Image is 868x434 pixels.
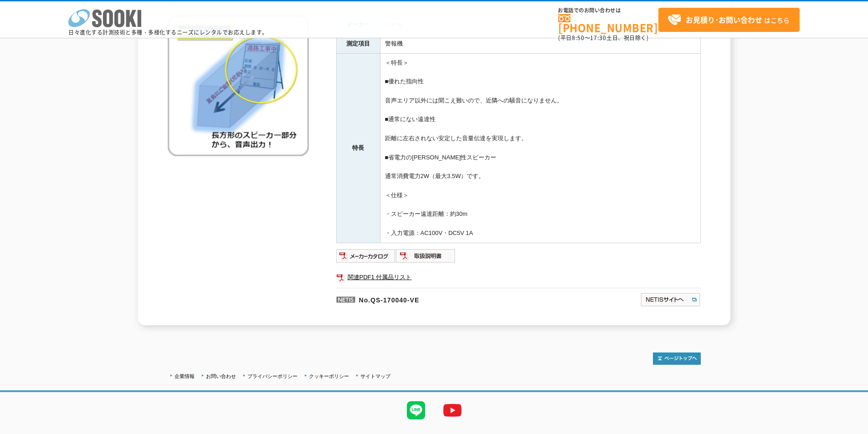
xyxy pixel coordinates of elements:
a: サイトマップ [360,373,390,379]
a: お問い合わせ [206,373,236,379]
a: メーカーカタログ [336,255,396,261]
a: 企業情報 [175,373,195,379]
span: お電話でのお問い合わせは [558,8,658,13]
span: はこちら [668,13,790,27]
img: メーカーカタログ [336,249,396,263]
img: YouTube [434,392,471,429]
strong: お見積り･お問い合わせ [686,14,762,25]
img: トップページへ [653,352,701,365]
span: 17:30 [590,34,606,42]
a: 関連PDF1 付属品リスト [336,271,701,283]
a: 取扱説明書 [396,255,456,261]
th: 測定項目 [336,34,380,53]
a: [PHONE_NUMBER] [558,14,658,33]
a: プライバシーポリシー [247,373,298,379]
img: LINE [398,392,434,429]
td: 警報機 [380,34,700,53]
span: 8:50 [572,34,585,42]
img: 取扱説明書 [396,249,456,263]
img: 指向性サウンドシステム ボイスインフォメーション [168,15,309,156]
span: (平日 ～ 土日、祝日除く) [558,34,648,42]
p: No.QS-170040-VE [336,288,552,310]
th: 特長 [336,53,380,243]
p: 日々進化する計測技術と多種・多様化するニーズにレンタルでお応えします。 [68,30,268,35]
td: ＜特長＞ ■優れた指向性 音声エリア以外には聞こえ難いので、近隣への騒音になりません。 ■通常にない遠達性 距離に左右されない安定した音量伝達を実現します。 ■省電力の[PERSON_NAME]... [380,53,700,243]
a: お見積り･お問い合わせはこちら [658,8,800,32]
img: NETISサイトへ [640,292,701,307]
a: クッキーポリシー [309,373,349,379]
